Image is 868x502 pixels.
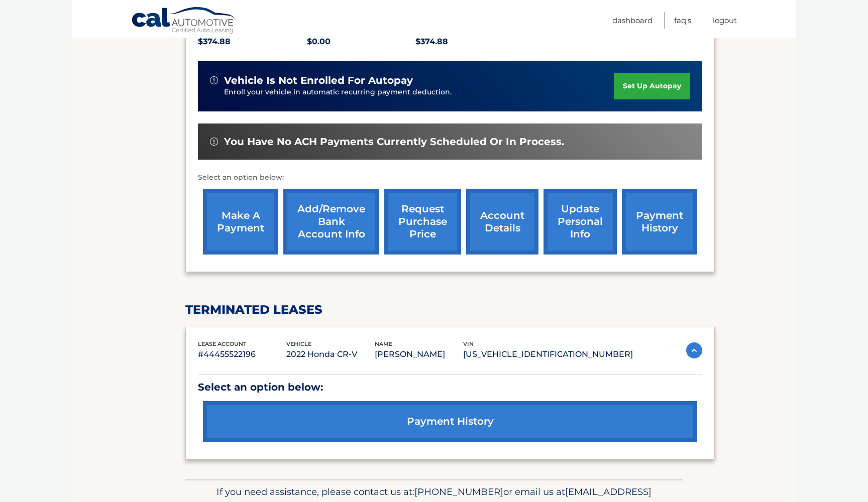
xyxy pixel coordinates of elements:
img: alert-white.svg [210,138,218,146]
span: lease account [198,340,247,347]
a: set up autopay [614,73,690,99]
p: Select an option below: [198,172,702,184]
h2: terminated leases [185,302,715,317]
span: name [375,340,392,347]
img: alert-white.svg [210,76,218,84]
p: $0.00 [307,35,416,49]
a: Dashboard [612,12,653,29]
a: update personal info [544,189,617,255]
p: 2022 Honda CR-V [286,347,375,361]
a: Add/Remove bank account info [283,189,379,255]
p: #44455522196 [198,347,286,361]
p: [PERSON_NAME] [375,347,463,361]
a: request purchase price [384,189,461,255]
a: Logout [713,12,737,29]
p: [US_VEHICLE_IDENTIFICATION_NUMBER] [463,347,633,361]
p: $374.88 [415,35,524,49]
a: payment history [622,189,697,255]
a: payment history [203,401,697,442]
span: You have no ACH payments currently scheduled or in process. [224,136,564,148]
img: accordion-active.svg [686,342,702,358]
a: Cal Automotive [131,7,237,36]
a: FAQ's [674,12,691,29]
p: Select an option below: [198,379,702,396]
a: account details [466,189,538,255]
p: Enroll your vehicle in automatic recurring payment deduction. [224,87,614,98]
span: vehicle [286,340,311,347]
p: $374.88 [198,35,307,49]
span: [PHONE_NUMBER] [414,486,503,497]
a: make a payment [203,189,278,255]
span: vehicle is not enrolled for autopay [224,74,413,87]
span: vin [463,340,474,347]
